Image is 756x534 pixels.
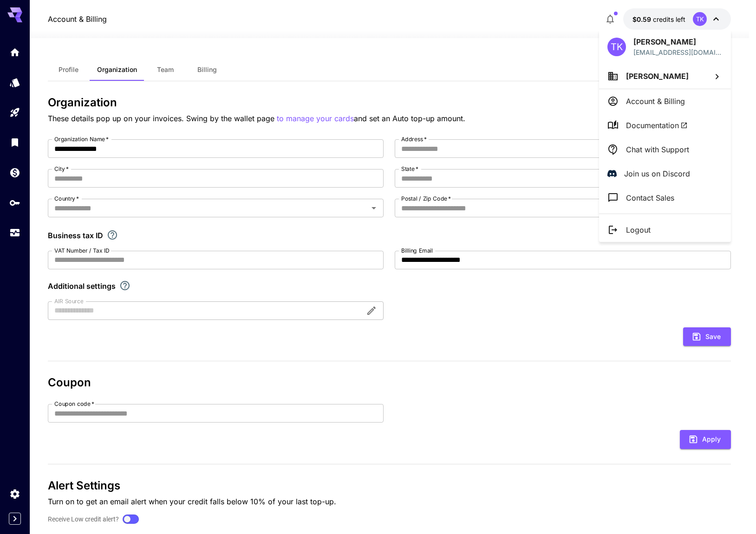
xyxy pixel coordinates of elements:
p: Contact Sales [626,192,674,203]
span: Documentation [626,120,688,131]
div: TK [607,38,626,56]
p: [EMAIL_ADDRESS][DOMAIN_NAME] [633,47,723,57]
div: contact@koha-tech.com [633,47,723,57]
span: [PERSON_NAME] [626,72,689,81]
p: [PERSON_NAME] [633,36,723,47]
p: Logout [626,224,651,235]
button: [PERSON_NAME] [599,64,731,89]
p: Join us on Discord [624,168,690,179]
p: Account & Billing [626,96,685,107]
p: Chat with Support [626,144,689,155]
